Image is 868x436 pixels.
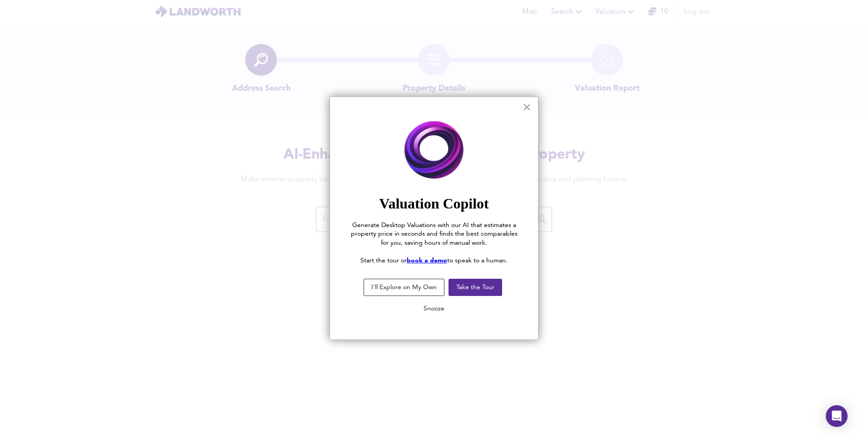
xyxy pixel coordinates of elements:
span: Start the tour or [360,257,407,264]
button: Snooze [416,300,452,317]
h2: Valuation Copilot [348,195,520,212]
a: book a demo [407,257,447,264]
button: Take the Tour [449,279,502,296]
div: Open Intercom Messenger [826,405,848,427]
span: to speak to a human. [447,257,508,264]
p: Generate Desktop Valuations with our AI that estimates a property price in seconds and finds the ... [348,221,520,248]
button: Close [523,100,531,114]
button: I'll Explore on My Own [364,279,444,296]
